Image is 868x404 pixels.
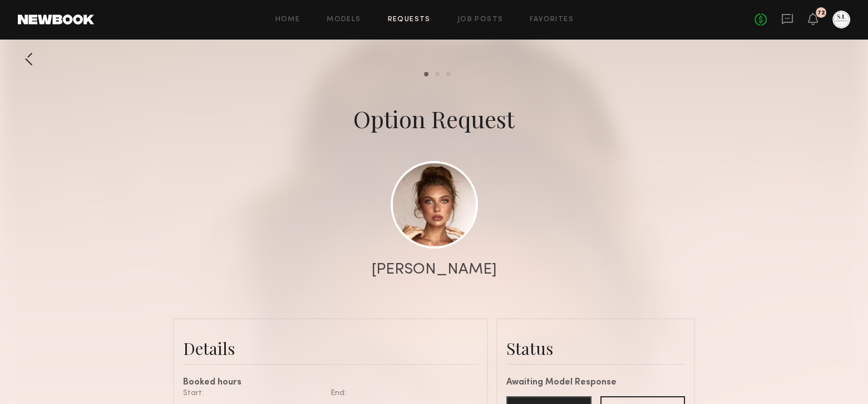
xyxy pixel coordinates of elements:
[183,378,478,387] div: Booked hours
[331,387,470,399] div: End:
[372,262,497,278] div: [PERSON_NAME]
[817,10,825,16] div: 72
[353,103,515,134] div: Option Request
[530,16,574,23] a: Favorites
[506,378,685,387] div: Awaiting Model Response
[327,16,361,23] a: Models
[275,16,300,23] a: Home
[183,337,478,359] div: Details
[183,387,322,399] div: Start:
[388,16,431,23] a: Requests
[506,337,685,359] div: Status
[457,16,504,23] a: Job Posts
